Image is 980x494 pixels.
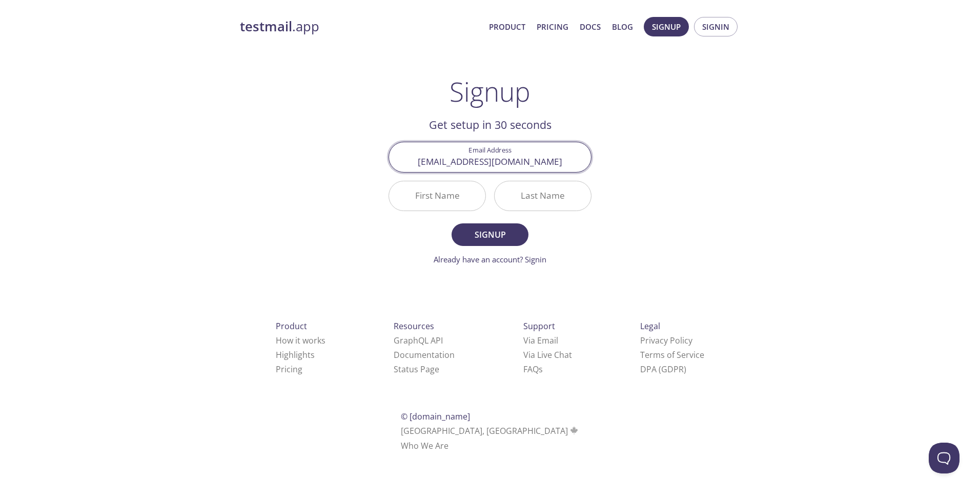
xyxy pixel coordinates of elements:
[694,17,738,36] button: Signin
[640,364,686,375] a: DPA (GDPR)
[523,335,558,346] a: Via Email
[401,440,448,451] a: Who We Are
[652,20,681,33] span: Signup
[452,223,528,246] button: Signup
[640,320,660,332] span: Legal
[929,443,959,473] iframe: Help Scout Beacon - Open
[394,364,439,375] a: Status Page
[644,17,689,36] button: Signup
[401,411,470,422] span: © [DOMAIN_NAME]
[463,227,517,242] span: Signup
[394,349,455,360] a: Documentation
[276,364,302,375] a: Pricing
[389,116,591,134] h2: Get setup in 30 seconds
[394,335,443,346] a: GraphQL API
[702,20,729,33] span: Signin
[240,17,292,35] strong: testmail
[489,20,525,33] a: Product
[394,320,434,332] span: Resources
[640,349,704,360] a: Terms of Service
[612,20,633,33] a: Blog
[537,20,568,33] a: Pricing
[580,20,601,33] a: Docs
[276,320,307,332] span: Product
[450,76,530,107] h1: Signup
[434,254,546,264] a: Already have an account? Signin
[539,364,543,375] span: s
[523,349,572,360] a: Via Live Chat
[523,364,543,375] a: FAQ
[240,18,481,35] a: testmail.app
[640,335,692,346] a: Privacy Policy
[523,320,555,332] span: Support
[276,335,325,346] a: How it works
[276,349,315,360] a: Highlights
[401,425,580,436] span: [GEOGRAPHIC_DATA], [GEOGRAPHIC_DATA]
